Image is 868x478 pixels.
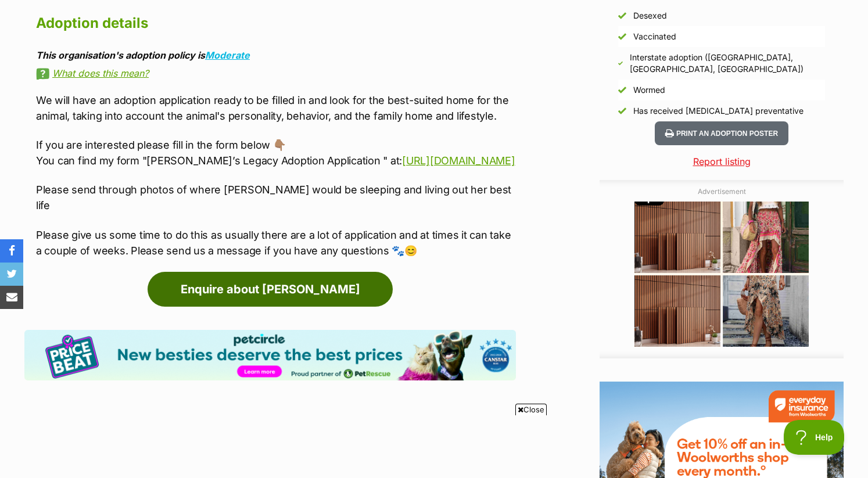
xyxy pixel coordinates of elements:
[633,31,676,42] div: Vaccinated
[633,84,665,96] div: Wormed
[633,10,667,21] div: Desexed
[148,272,393,307] a: Enquire about [PERSON_NAME]
[618,86,626,94] img: Yes
[515,404,547,415] span: Close
[24,330,516,380] img: Pet Circle promo banner
[36,227,516,258] p: Please give us some time to do this as usually there are a lot of application and at times it can...
[36,137,516,168] p: If you are interested please fill in the form below 👇🏽 You can find my form "[PERSON_NAME]’s Lega...
[36,50,516,60] div: This organisation's adoption policy is
[205,49,250,61] a: Moderate
[618,33,626,41] img: Yes
[600,154,844,168] a: Report listing
[36,92,516,124] p: We will have an adoption application ready to be filled in and look for the best-suited home for ...
[36,10,516,36] h2: Adoption details
[618,61,623,66] img: Yes
[618,12,626,20] img: Yes
[633,105,804,117] div: Has received [MEDICAL_DATA] preventative
[402,154,515,167] a: [URL][DOMAIN_NAME]
[630,52,825,75] div: Interstate adoption ([GEOGRAPHIC_DATA], [GEOGRAPHIC_DATA], [GEOGRAPHIC_DATA])
[36,68,516,78] a: What does this mean?
[784,420,845,455] iframe: Help Scout Beacon - Open
[36,182,516,213] p: Please send through photos of where [PERSON_NAME] would be sleeping and living out her best life
[618,107,626,115] img: Yes
[600,180,844,358] div: Advertisement
[655,121,788,145] button: Print an adoption poster
[99,82,195,163] img: https://img.kwcdn.com/product/fancy/ca68f3c6-a5e7-414f-bfc6-d349d1332697.jpg?imageMogr2/strip/siz...
[152,420,716,472] iframe: Advertisement
[634,202,809,347] iframe: Advertisement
